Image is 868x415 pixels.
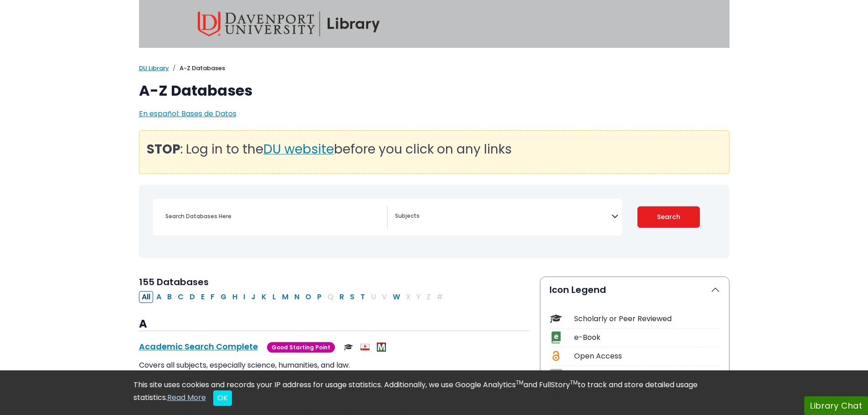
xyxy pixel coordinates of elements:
[248,291,258,303] button: Filter Results J
[139,64,729,73] nav: breadcrumb
[139,108,236,119] a: En español: Bases de Datos
[270,291,279,303] button: Filter Results L
[347,291,357,303] button: Filter Results S
[344,343,353,352] img: Scholarly or Peer Reviewed
[139,291,153,303] button: All
[267,342,335,353] span: Good Starting Point
[263,140,334,158] span: DU website
[334,140,512,158] span: before you click on any links
[263,147,334,156] a: DU website
[139,276,209,288] span: 155 Databases
[139,341,258,352] a: Academic Search Complete
[230,291,240,303] button: Filter Results H
[550,313,562,325] img: Icon Scholarly or Peer Reviewed
[570,379,578,386] sup: TM
[279,291,291,303] button: Filter Results M
[516,379,524,386] sup: TM
[360,343,370,352] img: Audio & Video
[395,213,611,220] textarea: Search
[218,291,229,303] button: Filter Results G
[164,291,175,303] button: Filter Results B
[139,291,447,302] div: Alpha-list to filter by first letter of database name
[377,343,386,352] img: MeL (Michigan electronic Library)
[550,369,562,381] img: Icon Statistics
[550,331,562,343] img: Icon e-Book
[169,64,225,73] li: A-Z Databases
[574,369,720,380] div: Statistics
[540,277,729,302] button: Icon Legend
[303,291,314,303] button: Filter Results O
[574,313,720,324] div: Scholarly or Peer Reviewed
[175,291,186,303] button: Filter Results C
[208,291,217,303] button: Filter Results F
[241,291,248,303] button: Filter Results I
[160,210,387,223] input: Search database by title or keyword
[198,11,380,36] img: Davenport University Library
[637,206,700,228] button: Submit for Search Results
[139,360,529,371] p: Covers all subjects, especially science, humanities, and law.
[390,291,403,303] button: Filter Results W
[574,332,720,343] div: e-Book
[139,318,529,331] h3: A
[147,140,263,158] span: : Log in to the
[292,291,302,303] button: Filter Results N
[358,291,368,303] button: Filter Results T
[139,64,169,72] a: DU Library
[550,350,562,362] img: Icon Open Access
[167,392,206,403] a: Read More
[259,291,269,303] button: Filter Results K
[213,390,232,406] button: Close
[574,351,720,362] div: Open Access
[804,396,868,415] button: Library Chat
[337,291,347,303] button: Filter Results R
[314,291,324,303] button: Filter Results P
[134,379,735,406] div: This site uses cookies and records your IP address for usage statistics. Additionally, we use Goo...
[187,291,198,303] button: Filter Results D
[198,291,207,303] button: Filter Results E
[147,140,180,158] strong: STOP
[154,291,164,303] button: Filter Results A
[139,185,729,258] nav: Search filters
[139,82,729,99] h1: A-Z Databases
